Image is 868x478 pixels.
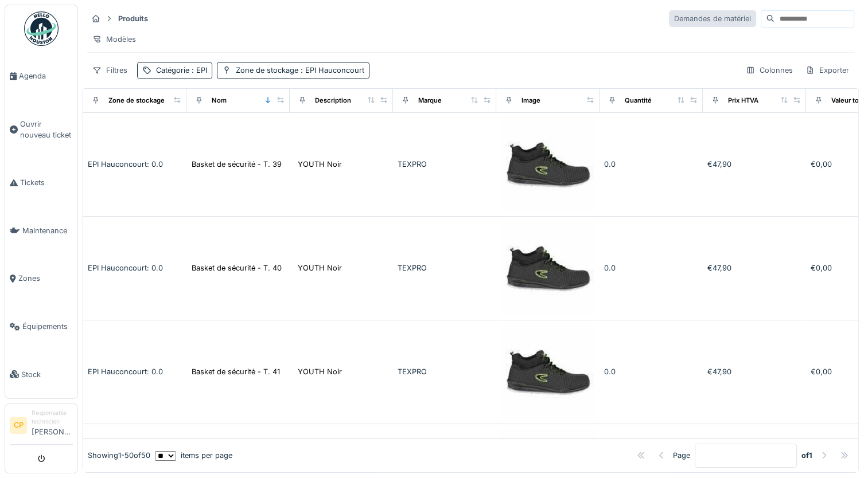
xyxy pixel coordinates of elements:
div: €47,90 [707,262,801,273]
div: €47,90 [707,159,801,170]
div: Zone de stockage [236,65,364,76]
img: Basket de sécurité - T. 40 [501,221,595,315]
div: Description [315,96,351,105]
span: Zones [18,273,73,284]
div: 0.0 [604,159,698,170]
strong: Produits [114,13,153,24]
div: Exporter [800,62,854,79]
div: €47,90 [707,366,801,377]
div: Marque [418,96,442,105]
div: Zone de stockage [108,96,165,105]
strong: of 1 [801,450,812,461]
li: CP [10,417,27,434]
div: TEXPRO [398,366,492,377]
div: Prix HTVA [728,96,758,105]
span: Tickets [20,177,73,188]
span: Maintenance [22,225,73,236]
a: CP Responsable technicien[PERSON_NAME] [10,409,73,445]
div: Quantité [625,96,652,105]
div: Colonnes [741,62,798,79]
span: : EPI [189,66,207,75]
span: EPI Hauconcourt: 0.0 [88,264,163,272]
div: 0.0 [604,262,698,273]
span: Stock [21,369,73,380]
span: : EPI Hauconcourt [298,66,364,75]
a: Maintenance [5,207,77,255]
span: EPI Hauconcourt: 0.0 [88,160,163,169]
a: Tickets [5,159,77,207]
div: Modèles [87,31,141,48]
div: Demandes de matériel [669,10,756,27]
div: YOUTH Noir [298,366,342,377]
div: Page [673,450,690,461]
a: Ouvrir nouveau ticket [5,100,77,159]
a: Zones [5,254,77,303]
div: items per page [155,450,232,461]
div: YOUTH Noir [298,262,342,273]
li: [PERSON_NAME] [32,409,73,442]
div: YOUTH Noir [298,159,342,170]
a: Agenda [5,52,77,100]
span: Équipements [22,321,73,332]
div: TEXPRO [398,159,492,170]
div: Image [521,96,540,105]
div: Responsable technicien [32,409,73,426]
div: Nom [212,96,227,105]
div: Showing 1 - 50 of 50 [88,450,150,461]
div: Filtres [87,62,133,79]
div: TEXPRO [398,262,492,273]
span: Agenda [19,70,73,81]
div: 0.0 [604,366,698,377]
div: Basket de sécurité - T. 41 [192,366,280,377]
img: Basket de sécurité - T. 39 [501,117,595,211]
div: Basket de sécurité - T. 40 [192,262,282,273]
span: Ouvrir nouveau ticket [20,119,73,140]
div: Catégorie [156,65,207,76]
span: EPI Hauconcourt: 0.0 [88,367,163,376]
img: Badge_color-CXgf-gQk.svg [24,11,59,46]
div: Basket de sécurité - T. 39 [192,159,282,170]
img: Basket de sécurité - T. 41 [501,325,595,419]
a: Stock [5,350,77,398]
a: Équipements [5,303,77,351]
